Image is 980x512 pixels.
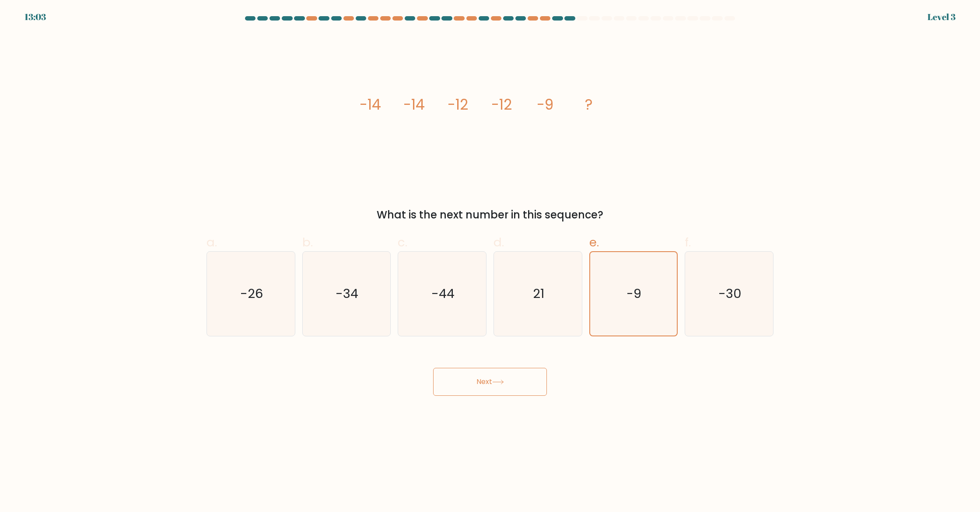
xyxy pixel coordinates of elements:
[589,234,599,251] span: e.
[718,285,742,303] text: -30
[585,94,593,115] tspan: ?
[533,285,544,303] text: 21
[398,234,407,251] span: c.
[685,234,691,251] span: f.
[206,234,217,251] span: a.
[360,94,381,115] tspan: -14
[493,234,504,251] span: d.
[24,10,46,24] div: 13:03
[491,94,512,115] tspan: -12
[448,94,468,115] tspan: -12
[433,368,547,396] button: Next
[240,285,263,303] text: -26
[336,285,359,303] text: -34
[212,207,768,223] div: What is the next number in this sequence?
[403,94,425,115] tspan: -14
[302,234,313,251] span: b.
[537,94,553,115] tspan: -9
[627,285,642,303] text: -9
[927,10,955,24] div: Level 3
[431,285,455,303] text: -44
